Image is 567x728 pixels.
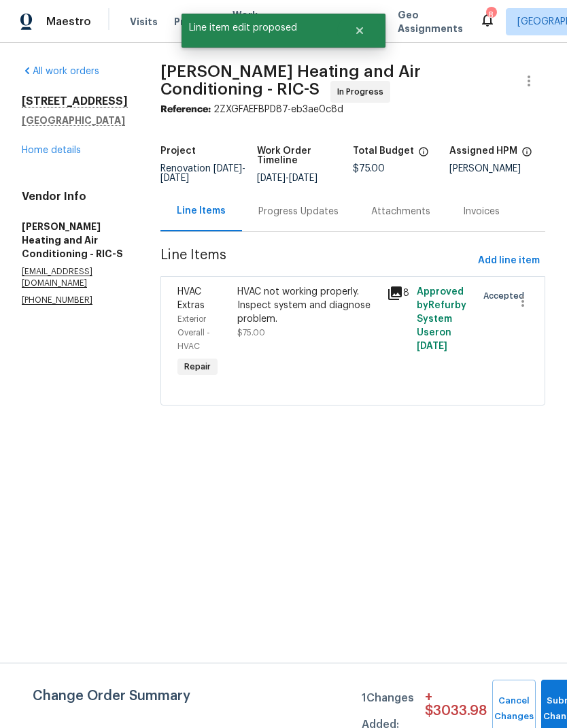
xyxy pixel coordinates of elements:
h5: [PERSON_NAME] Heating and Air Conditioning - RIC-S [22,220,128,261]
span: Approved by Refurby System User on [417,287,466,351]
div: [PERSON_NAME] [449,164,545,173]
span: Work Orders [233,8,267,35]
span: The total cost of line items that have been proposed by Opendoor. This sum includes line items th... [418,146,429,164]
div: 8 [486,8,496,22]
span: Line Items [160,248,472,274]
span: Geo Assignments [398,8,463,35]
div: HVAC not working properly. Inspect system and diagnose problem. [237,285,379,326]
span: In Progress [337,85,389,99]
a: Home details [22,146,81,155]
div: Invoices [463,205,500,218]
button: Add line item [472,248,545,274]
span: Add line item [478,252,540,269]
a: All work orders [22,67,99,76]
span: $75.00 [237,329,265,337]
span: [DATE] [289,173,317,183]
span: Maestro [46,15,91,29]
span: Accepted [483,289,530,303]
div: 2ZXGFAEFBPD87-eb3ae0c8d [160,103,545,116]
h5: Project [160,146,196,156]
span: HVAC Extras [177,287,205,310]
span: [DATE] [417,342,447,351]
span: - [160,164,245,183]
b: Reference: [160,105,211,114]
div: Attachments [371,205,430,218]
span: [DATE] [257,173,286,183]
span: Line item edit proposed [182,14,337,42]
span: Projects [174,15,216,29]
span: [DATE] [213,164,242,173]
div: Line Items [177,204,226,218]
span: Exterior Overall - HVAC [177,315,210,350]
span: Visits [130,15,158,29]
span: [DATE] [160,173,189,183]
h5: Assigned HPM [449,146,517,156]
span: Repair [179,360,216,374]
span: $75.00 [353,164,385,173]
span: Renovation [160,164,245,183]
div: Progress Updates [258,205,339,218]
div: 8 [387,285,409,301]
span: The hpm assigned to this work order. [521,146,532,164]
h4: Vendor Info [22,190,128,203]
span: - [257,173,317,183]
span: [PERSON_NAME] Heating and Air Conditioning - RIC-S [160,63,421,97]
h5: Total Budget [353,146,414,156]
button: Close [337,17,382,44]
h5: Work Order Timeline [257,146,353,165]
